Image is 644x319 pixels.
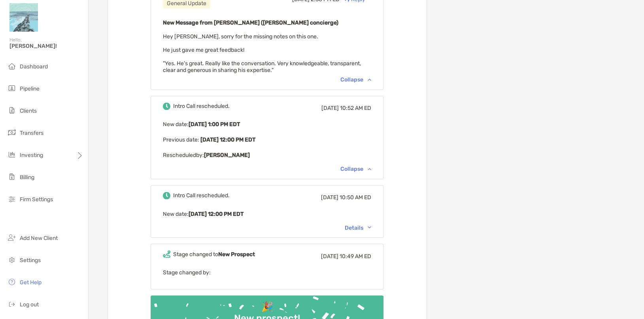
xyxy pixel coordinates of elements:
[20,257,41,264] span: Settings
[20,85,40,92] span: Pipeline
[163,135,371,145] p: Previous date:
[9,43,83,49] span: [PERSON_NAME]!
[7,255,17,264] img: settings icon
[163,192,170,199] img: Event icon
[9,3,38,32] img: Zoe Logo
[7,150,17,159] img: investing icon
[20,152,43,159] span: Investing
[340,105,371,111] span: 10:52 AM ED
[340,194,371,201] span: 10:50 AM ED
[321,253,338,259] span: [DATE]
[345,224,371,231] div: Details
[218,251,255,257] b: New Prospect
[7,194,17,204] img: firm-settings icon
[340,253,371,259] span: 10:49 AM ED
[7,128,17,137] img: transfers icon
[20,235,58,242] span: Add New Client
[368,168,371,170] img: Chevron icon
[163,150,371,160] p: Rescheduled by:
[7,106,17,115] img: clients icon
[20,63,48,70] span: Dashboard
[368,78,371,81] img: Chevron icon
[321,194,338,201] span: [DATE]
[368,226,371,228] img: Chevron icon
[163,19,338,26] b: New Message from [PERSON_NAME] ([PERSON_NAME] concierge)
[189,210,244,217] b: [DATE] 12:00 PM EDT
[20,174,34,181] span: Billing
[163,33,361,74] span: Hey [PERSON_NAME], sorry for the missing notes on this one. He just gave me great feedback! "Yes....
[163,209,371,219] p: New date :
[340,166,371,172] div: Collapse
[7,233,17,242] img: add_new_client icon
[199,136,255,143] b: [DATE] 12:00 PM EDT
[20,108,37,114] span: Clients
[173,251,255,257] div: Stage changed to
[321,105,339,111] span: [DATE]
[20,196,53,203] span: Firm Settings
[163,102,170,110] img: Event icon
[7,172,17,181] img: billing icon
[163,250,170,258] img: Event icon
[163,119,371,129] p: New date :
[173,103,230,109] div: Intro Call rescheduled.
[20,130,43,136] span: Transfers
[204,152,250,159] b: [PERSON_NAME]
[189,121,240,128] b: [DATE] 1:00 PM EDT
[7,277,17,287] img: get-help icon
[173,192,230,199] div: Intro Call rescheduled.
[7,61,17,71] img: dashboard icon
[7,83,17,93] img: pipeline icon
[258,301,276,312] div: 🎉
[7,299,17,309] img: logout icon
[20,279,42,286] span: Get Help
[163,267,371,277] p: Stage changed by:
[340,76,371,83] div: Collapse
[20,301,39,308] span: Log out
